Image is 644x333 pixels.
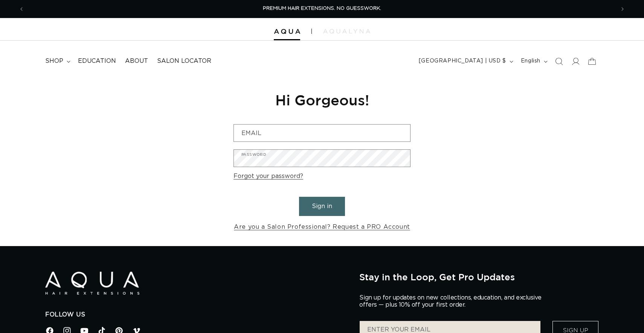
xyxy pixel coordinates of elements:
[234,125,410,141] input: Email
[78,57,116,65] span: Education
[299,197,345,216] button: Sign in
[323,29,370,33] img: aqualyna.com
[45,311,348,319] h2: Follow Us
[45,272,139,295] img: Aqua Hair Extensions
[233,91,411,109] h1: Hi Gorgeous!
[13,2,30,16] button: Previous announcement
[153,53,216,70] a: Salon Locator
[614,2,631,16] button: Next announcement
[516,54,551,68] button: English
[359,294,548,309] p: Sign up for updates on new collections, education, and exclusive offers — plus 10% off your first...
[551,53,567,70] summary: Search
[125,57,148,65] span: About
[263,6,381,11] span: PREMIUM HAIR EXTENSIONS. NO GUESSWORK.
[359,272,599,282] h2: Stay in the Loop, Get Pro Updates
[73,53,121,70] a: Education
[234,222,410,233] a: Are you a Salon Professional? Request a PRO Account
[45,57,63,65] span: shop
[419,57,506,65] span: [GEOGRAPHIC_DATA] | USD $
[233,171,303,182] a: Forgot your password?
[414,54,516,68] button: [GEOGRAPHIC_DATA] | USD $
[41,53,73,70] summary: shop
[157,57,211,65] span: Salon Locator
[274,29,300,34] img: Aqua Hair Extensions
[521,57,540,65] span: English
[121,53,153,70] a: About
